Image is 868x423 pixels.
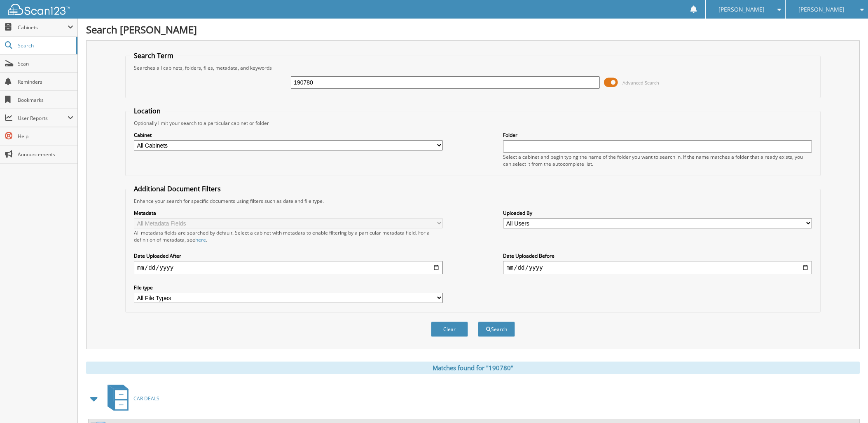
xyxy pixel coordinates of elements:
label: Date Uploaded Before [503,252,812,259]
label: File type [134,284,443,291]
span: [PERSON_NAME] [798,7,845,12]
span: Scan [18,60,73,67]
button: Clear [431,322,468,337]
div: Enhance your search for specific documents using filters such as date and file type. [130,197,816,204]
label: Cabinet [134,132,443,139]
label: Date Uploaded After [134,252,443,259]
div: All metadata fields are searched by default. Select a cabinet with metadata to enable filtering b... [134,229,443,243]
span: CAR DEALS [133,395,159,402]
input: start [134,261,443,274]
a: here [195,236,206,243]
label: Folder [503,132,812,139]
span: [PERSON_NAME] [718,7,765,12]
legend: Search Term [130,51,178,60]
legend: Location [130,106,165,115]
h1: Search [PERSON_NAME] [86,23,860,36]
span: Advanced Search [622,80,659,86]
span: Bookmarks [18,96,73,103]
label: Metadata [134,209,443,216]
div: Matches found for "190780" [86,362,860,374]
button: Search [478,322,515,337]
label: Uploaded By [503,209,812,216]
div: Select a cabinet and begin typing the name of the folder you want to search in. If the name match... [503,153,812,167]
span: Cabinets [18,24,68,31]
img: scan123-logo-white.svg [8,4,70,15]
span: User Reports [18,115,68,122]
div: Optionally limit your search to a particular cabinet or folder [130,120,816,127]
div: Searches all cabinets, folders, files, metadata, and keywords [130,64,816,71]
span: Help [18,133,73,140]
legend: Additional Document Filters [130,184,225,193]
a: CAR DEALS [103,382,159,415]
input: end [503,261,812,274]
span: Announcements [18,151,73,158]
span: Search [18,42,72,49]
span: Reminders [18,78,73,85]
